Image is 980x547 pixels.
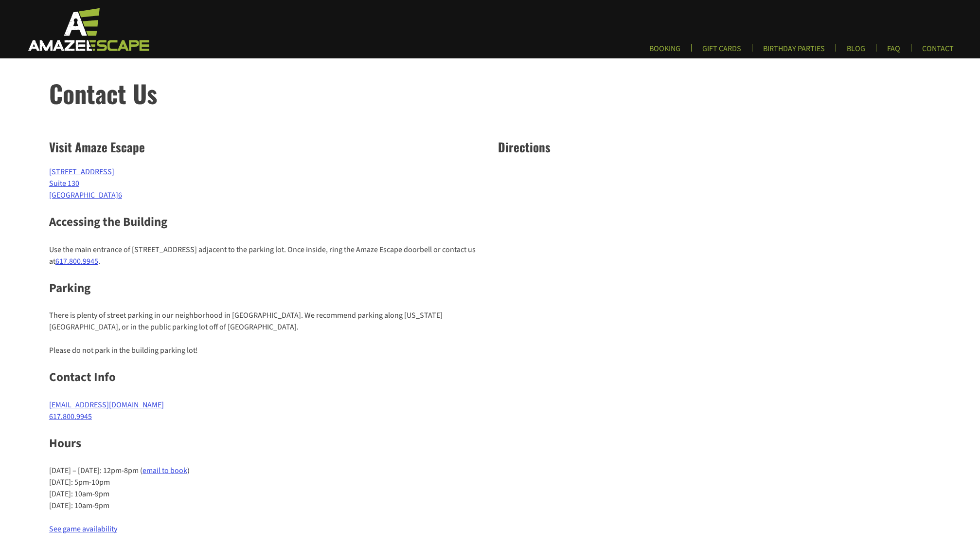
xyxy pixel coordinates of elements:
[498,138,931,156] h2: Directions
[695,44,749,60] a: GIFT CARDS
[49,411,92,422] a: 617.800.9945
[49,75,980,111] h1: Contact Us
[49,213,482,232] h3: Accessing the Building
[49,244,482,267] p: Use the main entrance of [STREET_ADDRESS] adjacent to the parking lot. Once inside, ring the Amaz...
[118,190,122,201] a: 6
[914,44,962,60] a: CONTACT
[755,44,833,60] a: BIRTHDAY PARTIES
[49,400,164,410] a: [EMAIL_ADDRESS][DOMAIN_NAME]
[143,465,187,476] a: email to book
[49,465,482,535] p: [DATE] – [DATE]: 12pm-8pm ( ) [DATE]: 5pm-10pm [DATE]: 10am-9pm [DATE]: 10am-9pm
[49,138,482,156] h2: Visit Amaze Escape
[49,310,482,333] p: There is plenty of street parking in our neighborhood in [GEOGRAPHIC_DATA]. We recommend parking ...
[641,44,688,60] a: BOOKING
[879,44,908,60] a: FAQ
[49,368,482,387] h3: Contact Info
[49,345,482,356] p: Please do not park in the building parking lot!
[49,166,118,201] a: [STREET_ADDRESS]Suite 130[GEOGRAPHIC_DATA]
[55,256,98,267] a: 617.800.9945
[839,44,873,60] a: BLOG
[49,279,482,298] h3: Parking
[16,7,160,52] img: Escape Room Game in Boston Area
[49,524,117,534] a: See game availability
[49,435,482,453] h3: Hours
